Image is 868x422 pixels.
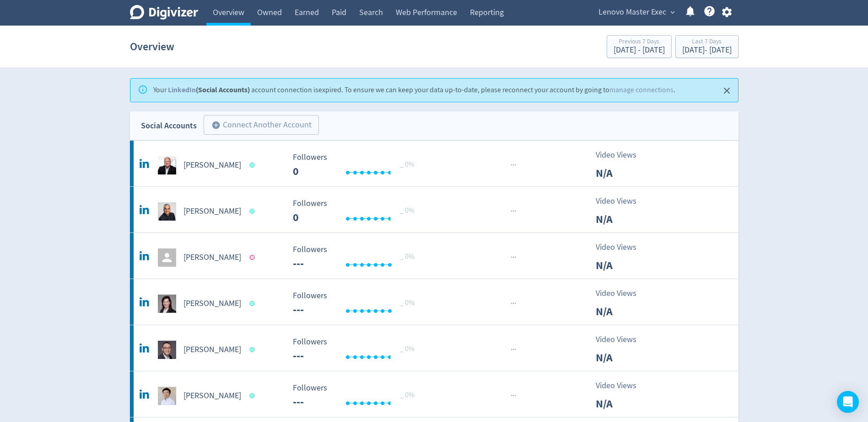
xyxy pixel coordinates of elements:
img: Eric Yu Hai undefined [158,341,176,359]
span: Data last synced: 5 Sep 2025, 9:02am (AEST) [249,301,257,306]
div: [DATE] - [DATE] [682,46,732,54]
a: Eric Yu Hai undefined[PERSON_NAME] Followers --- Followers --- _ 0%···Video ViewsN/A [130,325,739,371]
span: Lenovo Master Exec [598,5,666,20]
span: _ 0% [400,390,415,400]
div: Your account connection is expired . To ensure we can keep your data up-to-date, please reconnect... [153,81,675,99]
button: Last 7 Days[DATE]- [DATE] [675,35,739,58]
button: Close [719,83,734,98]
span: · [511,252,512,263]
button: Lenovo Master Exec [595,5,677,20]
svg: Followers --- [288,338,426,362]
p: N/A [596,396,648,412]
span: · [512,298,514,309]
div: Previous 7 Days [614,38,665,46]
p: N/A [596,211,648,227]
span: · [512,159,514,171]
span: _ 0% [400,160,415,169]
a: Connect Another Account [197,116,319,135]
span: · [512,206,514,217]
p: Video Views [596,287,648,300]
p: N/A [596,349,648,366]
a: Emily Ketchen undefined[PERSON_NAME] Followers --- Followers --- _ 0%···Video ViewsN/A [130,279,739,325]
button: Previous 7 Days[DATE] - [DATE] [607,35,672,58]
p: Video Views [596,195,648,207]
a: Dilip Bhatia undefined[PERSON_NAME] Followers --- _ 0% Followers 0 ···Video ViewsN/A [130,187,739,232]
span: Data last synced: 5 Sep 2025, 10:01am (AEST) [249,347,257,352]
p: N/A [596,257,648,274]
span: · [511,344,512,355]
span: · [511,298,512,309]
p: N/A [596,303,648,320]
span: Data last synced: 2 Sep 2025, 7:02pm (AEST) [249,255,257,260]
p: N/A [596,165,648,181]
h5: [PERSON_NAME] [183,298,241,309]
a: LinkedIn [168,85,196,95]
p: Video Views [596,149,648,161]
span: expand_more [669,8,677,16]
span: _ 0% [400,252,415,261]
a: Daryl Cromer undefined[PERSON_NAME] Followers --- _ 0% Followers 0 ···Video ViewsN/A [130,141,739,186]
span: · [514,344,516,355]
svg: Followers --- [288,245,426,269]
span: Data last synced: 5 Sep 2025, 1:02am (AEST) [249,393,257,398]
span: · [512,252,514,263]
span: add_circle [211,121,221,130]
img: Daryl Cromer undefined [158,156,176,174]
img: Emily Ketchen undefined [158,295,176,313]
span: · [511,159,512,171]
a: manage connections [609,85,674,95]
span: · [512,344,514,355]
p: Video Views [596,380,648,392]
svg: Followers --- [288,153,426,177]
strong: (Social Accounts) [168,85,250,95]
div: Last 7 Days [682,38,732,46]
img: George Toh undefined [158,387,176,405]
button: Connect Another Account [204,115,319,135]
svg: Followers --- [288,291,426,316]
p: Video Views [596,333,648,346]
h5: [PERSON_NAME] [183,252,241,263]
span: · [514,298,516,309]
h5: [PERSON_NAME] [183,206,241,217]
span: Data last synced: 5 Sep 2025, 2:02am (AEST) [249,163,257,168]
h5: [PERSON_NAME] [183,390,241,401]
a: [PERSON_NAME] Followers --- Followers --- _ 0%···Video ViewsN/A [130,233,739,279]
svg: Followers --- [288,199,426,223]
span: · [514,252,516,263]
h5: [PERSON_NAME] [183,160,241,171]
span: · [514,206,516,217]
h1: Overview [130,32,174,61]
span: _ 0% [400,344,415,353]
div: Open Intercom Messenger [837,391,859,413]
svg: Followers --- [288,384,426,408]
span: · [514,390,516,401]
span: _ 0% [400,298,415,307]
span: · [512,390,514,401]
span: · [511,206,512,217]
div: [DATE] - [DATE] [614,46,665,54]
h5: [PERSON_NAME] [183,344,241,355]
a: George Toh undefined[PERSON_NAME] Followers --- Followers --- _ 0%···Video ViewsN/A [130,371,739,417]
span: _ 0% [400,206,415,215]
p: Video Views [596,241,648,253]
span: · [511,390,512,401]
span: · [514,159,516,171]
div: Social Accounts [141,119,197,132]
img: Dilip Bhatia undefined [158,202,176,221]
span: Data last synced: 5 Sep 2025, 2:01pm (AEST) [249,209,257,214]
